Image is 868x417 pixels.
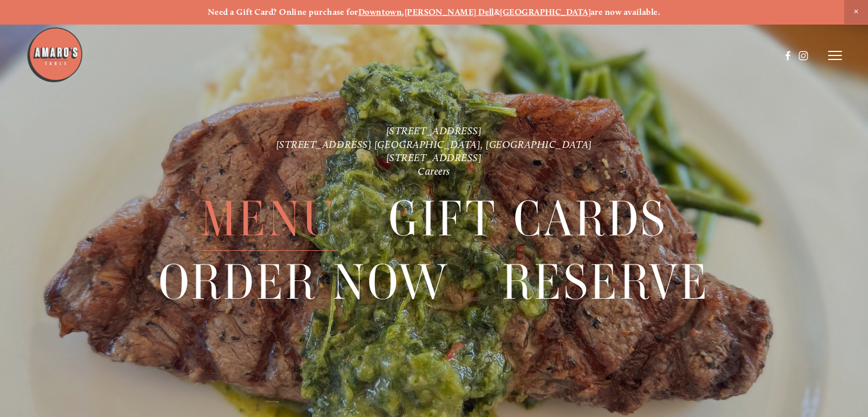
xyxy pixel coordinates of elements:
[405,7,494,17] a: [PERSON_NAME] Dell
[389,187,667,250] a: Gift Cards
[201,187,337,251] span: Menu
[386,151,482,164] a: [STREET_ADDRESS]
[502,251,709,314] a: Reserve
[208,7,358,17] strong: Need a Gift Card? Online purchase for
[276,138,592,151] a: [STREET_ADDRESS] [GEOGRAPHIC_DATA], [GEOGRAPHIC_DATA]
[159,251,450,314] a: Order Now
[201,187,337,250] a: Menu
[26,26,83,83] img: Amaro's Table
[402,7,404,17] strong: ,
[418,165,450,178] a: Careers
[591,7,660,17] strong: are now available.
[386,125,482,137] a: [STREET_ADDRESS]
[358,7,402,17] a: Downtown
[159,251,450,314] span: Order Now
[389,187,667,251] span: Gift Cards
[494,7,500,17] strong: &
[502,251,709,314] span: Reserve
[500,7,591,17] a: [GEOGRAPHIC_DATA]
